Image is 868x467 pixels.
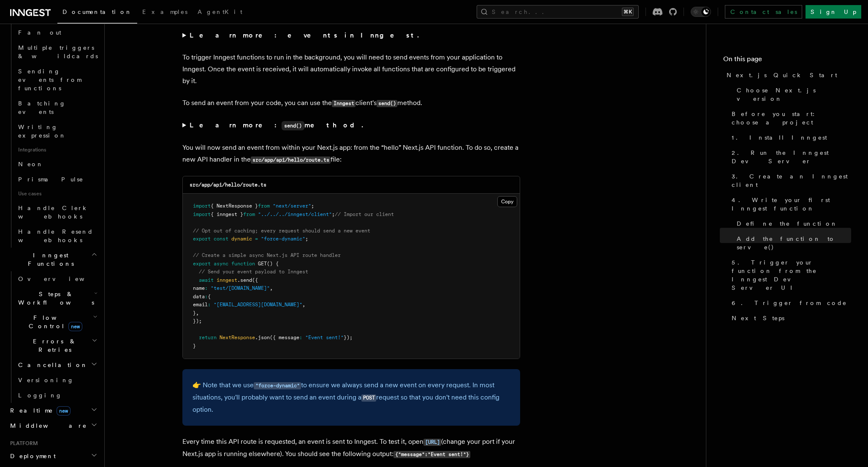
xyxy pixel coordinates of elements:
[332,100,355,107] code: Inngest
[251,157,331,164] code: src/app/api/hello/route.ts
[335,211,394,217] span: // Import our client
[305,236,308,242] span: ;
[15,119,99,143] a: Writing expression
[332,211,335,217] span: ;
[728,295,851,310] a: 6. Trigger from code
[305,335,344,340] span: "Event sent!"
[725,5,802,19] a: Contact sales
[258,211,332,217] span: "../../../inngest/client"
[15,290,94,307] span: Steps & Workflows
[15,310,99,334] button: Flow Controlnew
[193,3,247,23] a: AgentKit
[243,211,255,217] span: from
[182,30,520,41] summary: Learn more: events in Inngest.
[18,275,105,282] span: Overview
[273,203,311,209] span: "next/server"
[344,335,353,340] span: });
[15,157,99,172] a: Neon
[15,224,99,248] a: Handle Resend webhooks
[198,8,242,15] span: AgentKit
[18,44,98,59] span: Multiple triggers & wildcards
[15,187,99,200] span: Use cases
[261,236,305,242] span: "force-dynamic"
[18,228,93,243] span: Handle Resend webhooks
[211,285,270,291] span: "test/[DOMAIN_NAME]"
[258,261,267,267] span: GET
[190,121,365,129] strong: Learn more: method.
[477,5,639,19] button: Search...⌘K
[137,3,193,23] a: Examples
[15,357,99,373] button: Cancellation
[255,236,258,242] span: =
[7,448,99,464] button: Deployment
[15,40,99,64] a: Multiple triggers & wildcards
[732,133,827,142] span: 1. Install Inngest
[728,192,851,216] a: 4. Write your first Inngest function
[214,302,302,308] span: "[EMAIL_ADDRESS][DOMAIN_NAME]"
[737,235,851,251] span: Add the function to serve()
[732,110,851,127] span: Before you start: choose a project
[497,196,517,207] button: Copy
[732,258,851,292] span: 5. Trigger your function from the Inngest Dev Server UI
[182,119,520,132] summary: Learn more:send()method.
[18,176,84,183] span: Prisma Pulse
[723,54,851,67] h4: On this page
[423,439,441,446] code: [URL]
[142,8,187,15] span: Examples
[214,261,228,267] span: async
[7,406,71,415] span: Realtime
[18,29,61,36] span: Fan out
[733,83,851,106] a: Choose Next.js version
[193,379,510,416] p: 👉 Note that we use to ensure we always send a new event on every request. In most situations, you...
[182,51,520,87] p: To trigger Inngest functions to run in the background, you will need to send events from your app...
[270,335,299,340] span: ({ message
[732,148,851,165] span: 2. Run the Inngest Dev Server
[190,31,420,39] strong: Learn more: events in Inngest.
[208,302,211,308] span: :
[728,106,851,130] a: Before you start: choose a project
[255,335,270,340] span: .json
[299,335,302,340] span: :
[622,8,634,16] kbd: ⌘K
[15,313,93,330] span: Flow Control
[193,236,211,242] span: export
[732,196,851,213] span: 4. Write your first Inngest function
[15,172,99,187] a: Prisma Pulse
[193,203,211,209] span: import
[57,3,137,24] a: Documentation
[7,418,99,433] button: Middleware
[361,394,376,402] code: POST
[7,421,87,430] span: Middleware
[15,373,99,388] a: Versioning
[728,310,851,326] a: Next Steps
[18,205,89,220] span: Handle Clerk webhooks
[254,382,301,389] code: "force-dynamic"
[15,200,99,224] a: Handle Clerk webhooks
[723,67,851,83] a: Next.js Quick Start
[193,294,205,300] span: data
[193,285,205,291] span: name
[7,452,56,460] span: Deployment
[182,142,520,166] p: You will now send an event from within your Next.js app: from the “hello” Next.js API function. T...
[282,121,304,130] code: send()
[691,7,711,17] button: Toggle dark mode
[393,451,470,458] code: {"message":"Event sent!"}
[728,130,851,145] a: 1. Install Inngest
[193,228,370,234] span: // Opt out of caching; every request should send a new event
[199,277,214,283] span: await
[237,277,252,283] span: .send
[7,403,99,418] button: Realtimenew
[311,203,314,209] span: ;
[199,335,217,340] span: return
[258,203,270,209] span: from
[193,302,208,308] span: email
[728,255,851,295] a: 5. Trigger your function from the Inngest Dev Server UI
[377,100,397,107] code: send()
[211,211,243,217] span: { inngest }
[193,310,196,316] span: }
[15,337,92,354] span: Errors & Retries
[220,335,255,340] span: NextResponse
[18,161,43,167] span: Neon
[193,261,211,267] span: export
[190,182,266,188] code: src/app/api/hello/route.ts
